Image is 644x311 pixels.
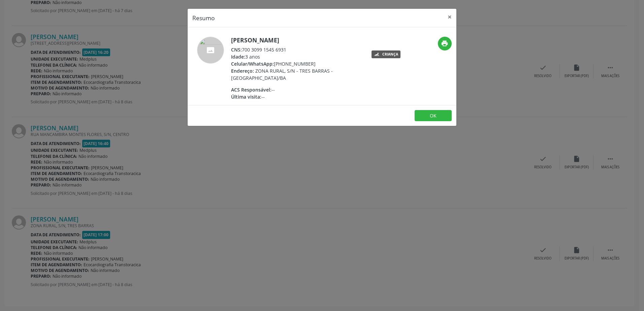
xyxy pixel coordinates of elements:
span: ACS Responsável: [231,87,271,93]
span: Última visita: [231,94,261,100]
button: OK [415,110,452,122]
div: -- [231,93,362,100]
span: CNS: [231,46,242,53]
div: -- [231,86,362,93]
button: print [438,37,452,50]
span: Endereço: [231,68,254,74]
div: [PHONE_NUMBER] [231,60,362,67]
div: 3 anos [231,53,362,60]
h5: [PERSON_NAME] [231,37,362,44]
i: print [441,40,448,47]
h5: Resumo [192,13,215,22]
span: Idade: [231,54,245,60]
div: 700 3099 1545 6931 [231,46,362,53]
div: Criança [382,53,398,56]
span: Celular/WhatsApp: [231,61,274,67]
span: ZONA RURAL, S/N - TRES BARRAS - [GEOGRAPHIC_DATA]/BA [231,68,333,81]
button: Close [443,9,456,25]
img: accompaniment [197,37,224,64]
